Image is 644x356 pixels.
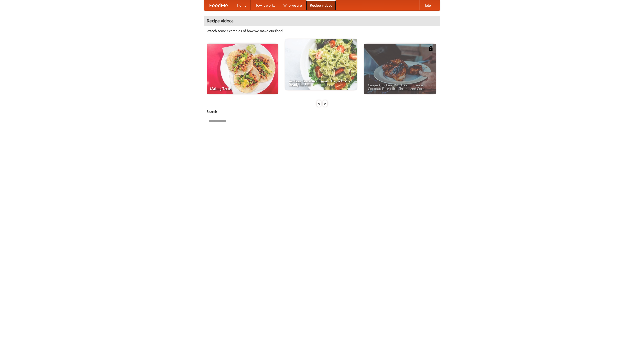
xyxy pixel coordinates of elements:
p: Watch some examples of how we make our food! [207,28,437,33]
a: An Easy, Summery Tomato Pasta That's Ready for Fall [285,39,357,90]
a: Recipe videos [306,0,336,10]
span: An Easy, Summery Tomato Pasta That's Ready for Fall [289,79,353,86]
a: Making Tacos [207,44,278,94]
div: » [323,100,327,107]
span: Making Tacos [210,87,274,90]
a: FoodMe [204,0,233,10]
a: How it works [251,0,279,10]
div: « [317,100,321,107]
h4: Recipe videos [204,16,440,26]
img: 483408.png [428,46,433,51]
a: Help [419,0,435,10]
a: Home [233,0,251,10]
h5: Search [207,109,437,114]
a: Who we are [279,0,306,10]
